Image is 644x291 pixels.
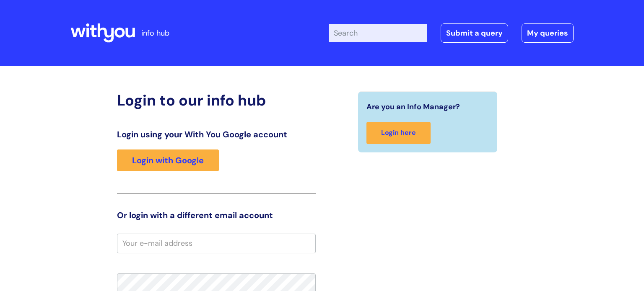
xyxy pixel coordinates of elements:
h3: Or login with a different email account [117,210,316,220]
p: info hub [141,26,169,40]
a: My queries [522,23,574,43]
a: Submit a query [441,23,508,43]
a: Login with Google [117,149,219,171]
a: Login here [366,122,431,144]
span: Are you an Info Manager? [366,100,460,113]
h3: Login using your With You Google account [117,129,316,139]
input: Search [329,24,427,42]
h2: Login to our info hub [117,91,316,109]
input: Your e-mail address [117,234,316,253]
